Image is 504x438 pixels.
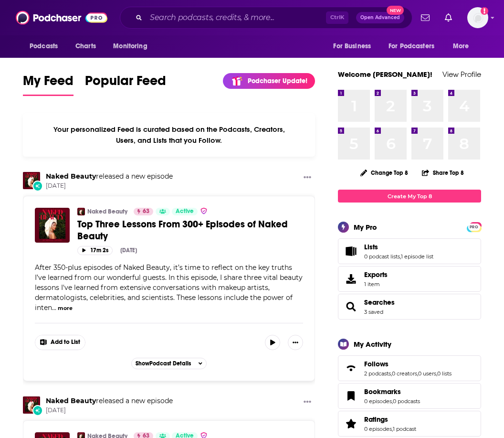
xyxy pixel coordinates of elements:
h3: released a new episode [46,396,173,406]
a: Bookmarks [341,389,360,403]
svg: Add a profile image [481,7,488,15]
span: More [453,40,469,53]
img: Podchaser - Follow, Share and Rate Podcasts [16,9,107,27]
span: , [417,370,418,377]
button: Show More Button [35,335,85,350]
a: Create My Top 8 [338,190,481,203]
span: , [436,370,437,377]
button: Show More Button [300,172,315,184]
div: New Episode [32,405,43,416]
a: My Feed [23,73,73,96]
a: 0 episodes [364,426,392,432]
span: 1 item [364,281,388,288]
img: Naked Beauty [77,208,85,215]
span: For Podcasters [388,40,434,53]
a: Show notifications dropdown [441,10,456,26]
a: Active [172,208,198,215]
img: verified Badge [200,207,208,215]
span: Exports [364,270,388,279]
div: [DATE] [120,247,137,254]
span: After 350-plus episodes of Naked Beauty, it’s time to reflect on the key truths I’ve learned from... [35,263,303,312]
a: Popular Feed [85,73,166,96]
img: Naked Beauty [23,172,40,189]
a: 2 podcasts [364,370,391,377]
span: , [400,253,401,260]
a: Searches [341,300,360,313]
div: My Activity [354,340,391,349]
span: Lists [364,243,378,251]
a: 3 saved [364,309,383,315]
button: open menu [326,37,383,55]
button: Show More Button [300,396,315,408]
a: 0 lists [437,370,451,377]
span: Bookmarks [338,383,481,409]
span: Logged in as Ashley_Beenen [467,7,488,28]
div: Your personalized Feed is curated based on the Podcasts, Creators, Users, and Lists that you Follow. [23,113,315,157]
span: [DATE] [46,406,173,415]
a: Lists [341,245,360,258]
span: , [391,370,392,377]
button: open menu [446,37,481,55]
span: Podcasts [30,40,58,53]
a: 1 podcast [393,426,416,432]
a: Follows [341,362,360,375]
a: 0 users [418,370,436,377]
span: PRO [468,224,480,231]
a: 0 creators [392,370,417,377]
a: 0 podcast lists [364,253,400,260]
span: Popular Feed [85,73,166,95]
div: My Pro [354,223,377,232]
a: Ratings [341,417,360,430]
span: Ratings [338,411,481,437]
button: Open AdvancedNew [356,12,404,23]
span: My Feed [23,73,73,95]
button: open menu [106,37,159,55]
span: Show Podcast Details [136,360,191,367]
span: 63 [143,207,149,216]
a: 0 podcasts [393,398,420,405]
span: For Business [333,40,371,53]
a: Searches [364,298,395,307]
span: , [392,398,393,405]
div: New Episode [32,181,43,191]
span: Follows [364,360,388,368]
span: Add to List [51,339,80,346]
span: [DATE] [46,182,173,190]
a: Top Three Lessons From 300+ Episodes of Naked Beauty [77,218,303,242]
span: Follows [338,355,481,381]
span: Active [176,207,194,216]
a: Charts [69,37,102,55]
a: Follows [364,360,451,368]
span: Bookmarks [364,387,401,396]
span: Lists [338,238,481,264]
span: Top Three Lessons From 300+ Episodes of Naked Beauty [77,218,288,242]
span: Searches [338,294,481,320]
button: open menu [23,37,70,55]
a: View Profile [442,70,481,79]
span: Ratings [364,415,388,424]
input: Search podcasts, credits, & more... [146,10,326,25]
a: 63 [134,208,153,215]
button: 17m 2s [77,246,113,255]
span: Monitoring [113,40,147,53]
p: Podchaser Update! [248,77,307,85]
img: Top Three Lessons From 300+ Episodes of Naked Beauty [35,208,70,243]
a: PRO [468,223,480,230]
span: Exports [341,272,360,286]
button: Show profile menu [467,7,488,28]
a: 0 episodes [364,398,392,405]
a: Ratings [364,415,416,424]
img: Naked Beauty [23,396,40,414]
img: User Profile [467,7,488,28]
button: open menu [382,37,448,55]
a: 1 episode list [401,253,433,260]
a: Naked Beauty [87,208,127,215]
a: Welcome [PERSON_NAME]! [338,70,432,79]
